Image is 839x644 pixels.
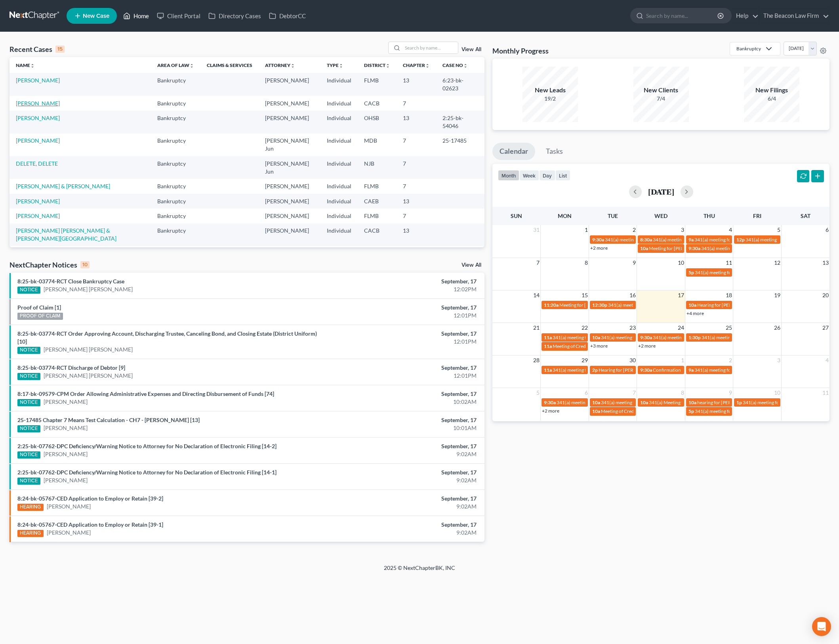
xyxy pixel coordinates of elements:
div: New Leads [522,86,578,95]
span: 10 [677,258,685,268]
span: 13 [822,258,829,268]
a: [PERSON_NAME] & [PERSON_NAME] [16,183,110,189]
div: HEARING [17,530,44,537]
td: [PERSON_NAME] [259,194,320,208]
span: 1:30p [688,334,701,340]
div: 19/2 [522,95,578,103]
td: [PERSON_NAME] [259,246,320,269]
span: Thu [704,212,715,219]
a: The Beacon Law Firm [759,9,829,23]
a: [PERSON_NAME] [16,137,60,144]
span: 341(a) meeting for [PERSON_NAME] & [PERSON_NAME] [605,237,723,243]
a: Directory Cases [204,9,265,23]
div: 2025 © NextChapterBK, INC [194,564,645,578]
span: 2 [632,225,637,235]
td: Bankruptcy [151,194,200,208]
td: Individual [320,156,358,179]
div: NOTICE [17,373,40,380]
span: Meeting of Creditors for [PERSON_NAME] [553,343,641,349]
button: month [498,170,519,181]
div: New Filings [744,86,799,95]
a: Calendar [492,143,535,160]
div: September, 17 [329,442,477,450]
a: +2 more [590,245,608,251]
a: Case Nounfold_more [442,62,468,68]
div: 7/4 [633,95,689,103]
td: 7 [397,134,436,156]
span: 10a [592,334,600,340]
td: Individual [320,208,358,223]
div: NOTICE [17,478,40,485]
a: [PERSON_NAME] [PERSON_NAME] [44,346,133,354]
a: [PERSON_NAME] [PERSON_NAME] [44,372,133,380]
div: 12:01PM [329,338,477,346]
span: 10 [773,388,781,397]
span: 30 [629,355,637,365]
span: 11 [725,258,733,268]
td: Bankruptcy [151,246,200,269]
a: [PERSON_NAME] [16,198,60,204]
span: 10a [592,408,600,414]
td: 7 [397,179,436,193]
span: Sat [801,212,810,219]
a: View All [461,262,481,268]
button: list [555,170,570,181]
span: 5 [776,225,781,235]
td: [PERSON_NAME] Jun [259,134,320,156]
a: 25-17485 Chapter 7 Means Test Calculation - CH7 - [PERSON_NAME] [13] [17,417,200,423]
i: unfold_more [339,63,343,68]
button: day [539,170,555,181]
span: 11a [544,343,552,349]
span: 341(a) Meeting for [PERSON_NAME] [649,399,726,405]
span: 1 [584,225,589,235]
div: September, 17 [329,304,477,311]
span: 10a [640,399,648,405]
td: Bankruptcy [151,111,200,133]
span: 8:30a [640,237,652,243]
span: 1 [680,355,685,365]
span: 9a [688,367,694,373]
a: Chapterunfold_more [403,62,430,68]
td: OHSB [358,111,397,133]
a: Nameunfold_more [16,62,35,68]
span: 29 [581,355,589,365]
a: 8:24-bk-05767-CED Application to Employ or Retain [39-2] [17,495,163,502]
span: Meeting for [PERSON_NAME] [649,245,711,251]
span: Sun [511,212,522,219]
td: MDB [358,134,397,156]
span: Hearing for [PERSON_NAME] and [PERSON_NAME] [599,367,707,373]
span: 2p [592,367,598,373]
td: Individual [320,224,358,246]
span: 17 [677,290,685,300]
span: 341(a) meeting for [PERSON_NAME] [608,302,685,308]
a: [PERSON_NAME] [16,212,60,219]
a: +2 more [542,408,559,414]
span: 15 [581,290,589,300]
td: Individual [320,111,358,133]
a: Proof of Claim [1] [17,304,61,311]
span: 9:30a [640,367,652,373]
td: Individual [320,179,358,193]
td: Individual [320,73,358,96]
a: [PERSON_NAME] [47,529,91,537]
span: 22 [581,323,589,333]
td: Individual [320,96,358,111]
td: [PERSON_NAME] [259,96,320,111]
span: 4 [728,225,733,235]
td: Bankruptcy [151,179,200,193]
td: FLMB [358,208,397,223]
td: CACB [358,96,397,111]
a: [PERSON_NAME] [PERSON_NAME] [44,285,133,293]
div: 10:02AM [329,398,477,406]
span: Fri [753,212,761,219]
span: 12p [736,237,745,243]
span: 21 [532,323,540,333]
span: 8 [680,388,685,397]
span: 3 [680,225,685,235]
span: 7 [632,388,637,397]
td: NJB [358,156,397,179]
a: Area of Lawunfold_more [157,62,194,68]
td: Bankruptcy [151,208,200,223]
a: [PERSON_NAME] [44,398,88,406]
a: View All [461,47,481,52]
